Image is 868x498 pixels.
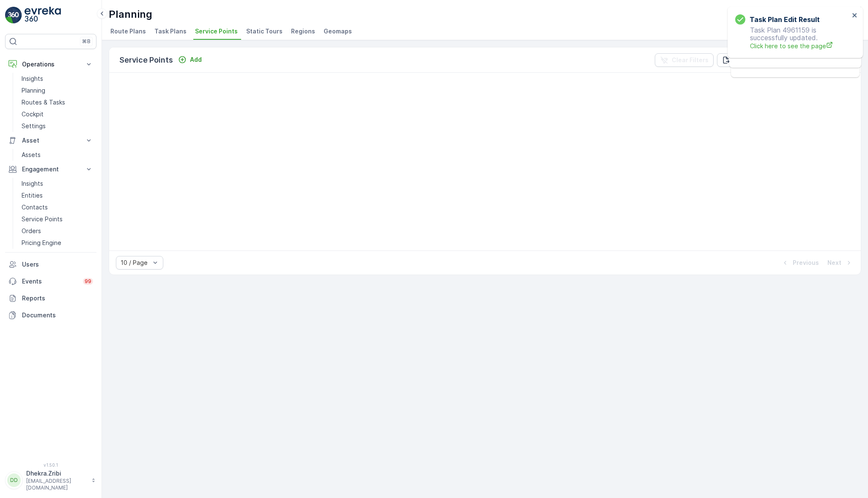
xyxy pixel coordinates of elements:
[5,462,96,468] span: v 1.50.1
[22,110,44,118] p: Cockpit
[18,149,96,161] a: Assets
[793,259,819,267] p: Previous
[672,56,709,64] p: Clear Filters
[175,55,205,65] button: Add
[22,260,93,269] p: Users
[109,8,152,21] p: Planning
[246,27,283,36] span: Static Tours
[717,53,758,67] button: Export
[780,258,820,268] button: Previous
[22,239,61,247] p: Pricing Engine
[18,73,96,85] a: Insights
[82,38,91,45] p: ⌘B
[18,178,96,190] a: Insights
[5,132,96,149] button: Asset
[22,74,43,83] p: Insights
[18,120,96,132] a: Settings
[22,203,48,212] p: Contacts
[22,277,78,286] p: Events
[22,215,63,223] p: Service Points
[22,227,41,235] p: Orders
[22,122,46,130] p: Settings
[22,151,41,159] p: Assets
[22,98,65,107] p: Routes & Tasks
[22,86,45,95] p: Planning
[827,259,841,267] p: Next
[22,136,80,145] p: Asset
[655,53,714,67] button: Clear Filters
[22,191,43,200] p: Entities
[5,307,96,324] a: Documents
[735,26,849,50] p: Task Plan 4961159 is successfully updated.
[5,273,96,290] a: Events99
[18,225,96,237] a: Orders
[5,256,96,273] a: Users
[119,54,173,66] p: Service Points
[190,55,202,64] p: Add
[324,27,352,36] span: Geomaps
[26,478,87,491] p: [EMAIL_ADDRESS][DOMAIN_NAME]
[18,108,96,120] a: Cockpit
[18,201,96,213] a: Contacts
[852,12,858,20] button: close
[5,7,22,24] img: logo
[827,258,854,268] button: Next
[7,473,21,487] div: DD
[18,85,96,96] a: Planning
[22,179,43,188] p: Insights
[750,41,849,50] a: Click here to see the page
[291,27,315,36] span: Regions
[22,165,80,173] p: Engagement
[154,27,187,36] span: Task Plans
[22,60,80,69] p: Operations
[85,278,91,285] p: 99
[5,290,96,307] a: Reports
[110,27,146,36] span: Route Plans
[5,56,96,73] button: Operations
[18,213,96,225] a: Service Points
[22,311,93,319] p: Documents
[195,27,238,36] span: Service Points
[22,294,93,303] p: Reports
[750,14,820,25] h3: Task Plan Edit Result
[18,96,96,108] a: Routes & Tasks
[26,469,87,478] p: Dhekra.Zribi
[5,469,96,491] button: DDDhekra.Zribi[EMAIL_ADDRESS][DOMAIN_NAME]
[18,237,96,249] a: Pricing Engine
[18,190,96,201] a: Entities
[5,161,96,178] button: Engagement
[25,7,61,24] img: logo_light-DOdMpM7g.png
